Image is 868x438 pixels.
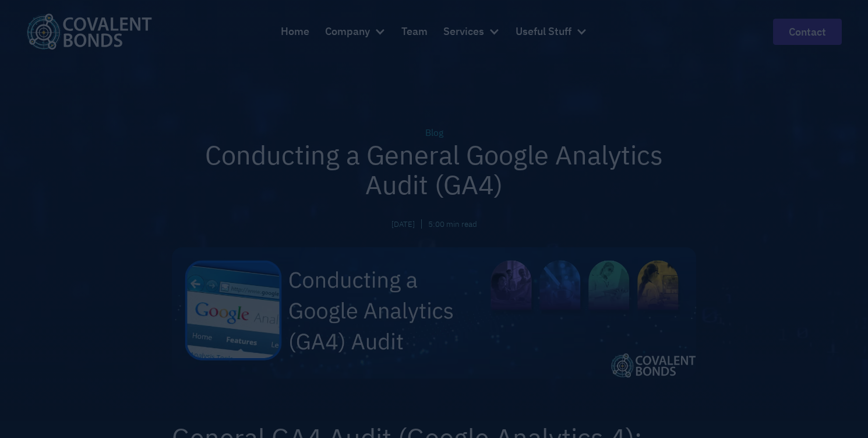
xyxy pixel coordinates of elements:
div: Company [325,23,370,40]
a: home [26,13,152,49]
div: Useful Stuff [516,23,571,40]
div: Blog [172,126,696,140]
div: Services [443,16,500,47]
div: 5:00 min read [428,218,477,230]
div: Useful Stuff [516,16,587,47]
div: [DATE] [391,218,415,230]
img: Conducting a General Google Analytics Audit (GA4) [172,247,696,379]
div: Home [281,23,309,40]
div: | [420,216,423,232]
a: Home [281,16,309,47]
a: contact [773,19,842,45]
div: Services [443,23,484,40]
h1: Conducting a General Google Analytics Audit (GA4) [172,140,696,201]
img: Covalent Bonds White / Teal Logo [26,13,152,49]
div: Company [325,16,386,47]
div: Team [401,23,428,40]
a: Team [401,16,428,47]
